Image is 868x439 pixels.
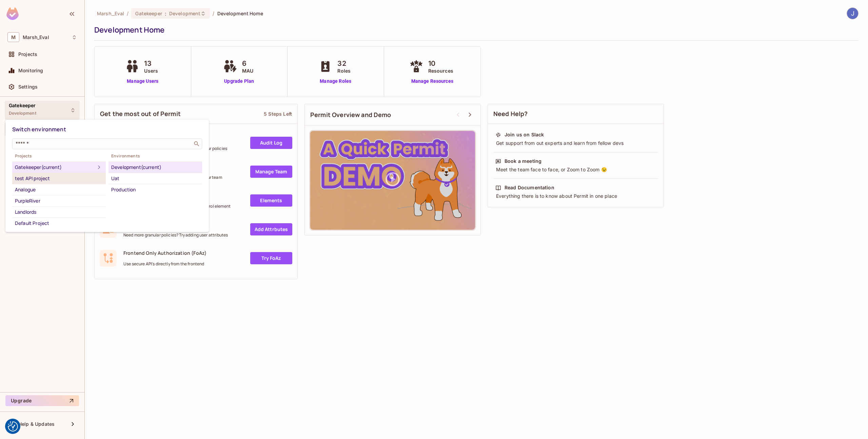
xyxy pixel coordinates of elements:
div: test API project [15,174,103,183]
span: Environments [108,153,202,159]
div: Development (current) [111,163,199,171]
div: Default Project [15,219,103,227]
div: PurpleRiver [15,197,103,205]
div: Production [111,186,199,194]
img: Revisit consent button [8,421,18,432]
span: Switch environment [12,126,66,133]
div: Gatekeeper (current) [15,163,95,171]
span: Projects [12,153,106,159]
div: Analogue [15,186,103,194]
div: Uat [111,174,199,183]
button: Consent Preferences [8,421,18,432]
div: Landlords [15,208,103,216]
